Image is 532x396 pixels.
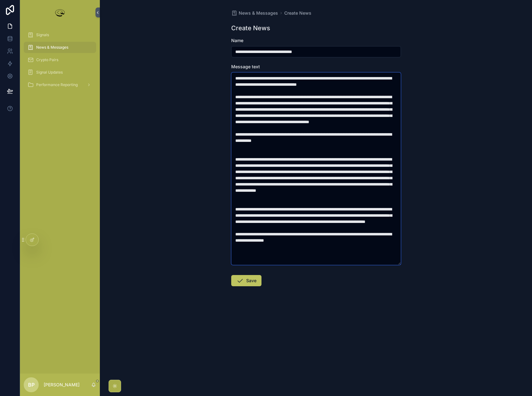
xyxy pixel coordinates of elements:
span: Name [231,38,243,43]
a: Signals [24,29,96,41]
p: [PERSON_NAME] [44,382,80,388]
span: Signal Updates [36,70,63,75]
a: News & Messages [24,42,96,53]
span: Performance Reporting [36,82,78,87]
span: Signals [36,32,49,37]
img: App logo [54,7,66,17]
span: BP [28,381,35,389]
button: Save [231,275,261,286]
span: News & Messages [36,45,68,50]
a: Create News [284,10,311,16]
div: scrollable content [20,25,100,99]
span: Crypto Pairs [36,57,58,62]
span: News & Messages [239,10,278,16]
h1: Create News [231,24,270,32]
a: Signal Updates [24,67,96,78]
span: Message text [231,64,260,69]
a: News & Messages [231,10,278,16]
a: Crypto Pairs [24,54,96,65]
a: Performance Reporting [24,79,96,90]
